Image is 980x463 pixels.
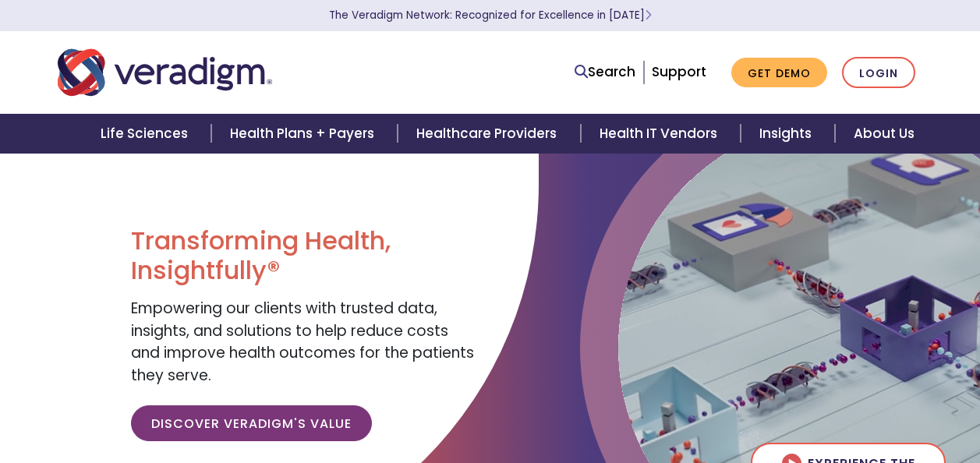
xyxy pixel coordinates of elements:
[131,405,372,441] a: Discover Veradigm's Value
[835,114,933,154] a: About Us
[131,298,474,386] span: Empowering our clients with trusted data, insights, and solutions to help reduce costs and improv...
[82,114,211,154] a: Life Sciences
[131,226,478,286] h1: Transforming Health, Insightfully®
[842,57,915,89] a: Login
[741,114,835,154] a: Insights
[575,62,635,83] a: Search
[731,58,827,88] a: Get Demo
[58,47,272,98] img: Veradigm logo
[645,8,652,23] span: Learn More
[581,114,741,154] a: Health IT Vendors
[652,62,706,81] a: Support
[211,114,398,154] a: Health Plans + Payers
[329,8,652,23] a: The Veradigm Network: Recognized for Excellence in [DATE]Learn More
[398,114,580,154] a: Healthcare Providers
